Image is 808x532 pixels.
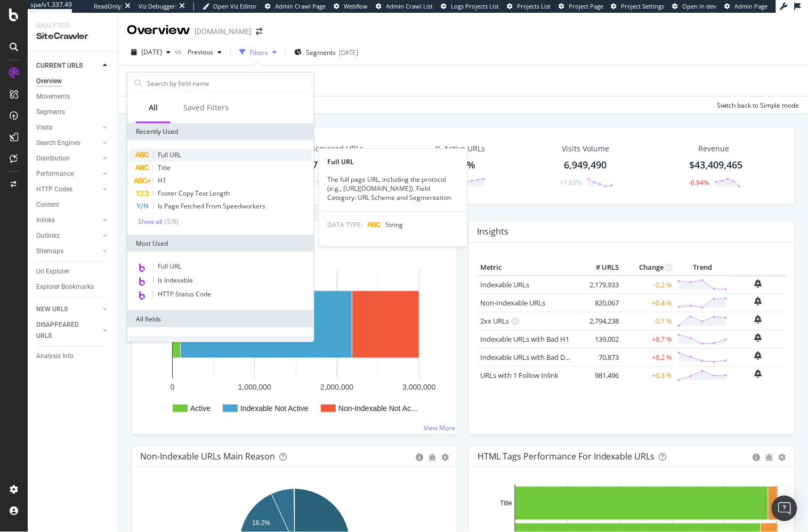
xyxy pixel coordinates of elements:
div: [DATE] [339,48,358,57]
div: bell-plus [755,333,762,342]
div: bug [766,454,773,461]
div: circle-info [416,454,423,461]
span: $43,409,465 [690,158,743,171]
text: 0 [171,383,175,391]
a: URLs with 1 Follow Inlink [480,370,559,380]
a: Webflow [334,2,368,11]
div: DISAPPEARED URLS [36,319,90,342]
span: Is Indexable [158,276,193,285]
a: Open in dev [673,2,717,11]
td: 2,794,238 [579,312,621,330]
div: Non-Indexable URLs Main Reason [140,451,275,462]
span: String [385,220,403,229]
a: CURRENT URLS [36,60,100,71]
div: bell-plus [755,315,762,324]
div: % Active URLs [435,143,485,154]
span: Footer Copy Text Length [158,189,230,198]
a: Explorer Bookmarks [36,281,110,293]
a: Admin Page [725,2,768,11]
div: Visits Volume [562,143,609,154]
th: Change [621,260,675,276]
td: 70,873 [579,348,621,366]
div: Discovered URLs [304,143,363,154]
a: Project Page [559,2,603,11]
span: Open in dev [683,2,717,10]
a: Segments [36,107,110,118]
h4: Insights [477,224,508,239]
div: [DOMAIN_NAME] [195,26,252,37]
div: All fields [127,310,314,327]
div: URLs [130,336,312,353]
text: Active [190,404,211,413]
text: 1,000,000 [238,383,271,391]
span: Admin Crawl Page [275,2,326,10]
div: Distribution [36,153,70,164]
a: Analysis Info [36,351,110,362]
div: Visits [36,122,52,133]
th: Trend [675,260,730,276]
span: Is Page Fetched From Speedworkers [158,201,265,211]
a: Movements [36,91,110,102]
div: Full URL [319,157,467,166]
div: Explorer Bookmarks [36,281,94,293]
div: Movements [36,91,70,102]
div: Content [36,199,59,211]
div: Overview [127,21,190,39]
a: HTTP Codes [36,184,100,195]
td: 2,179,933 [579,276,621,294]
a: Logs Projects List [441,2,499,11]
div: CURRENT URLS [36,60,83,71]
a: Search Engines [36,138,100,149]
div: Analytics [36,21,109,30]
div: Saved Filters [183,102,229,113]
div: SiteCrawler [36,30,109,43]
a: Inlinks [36,215,100,226]
div: Analysis Info [36,351,74,362]
div: ( 5 / 8 ) [163,217,179,226]
td: -0.2 % [621,276,675,294]
span: Admin Page [735,2,768,10]
a: Admin Crawl List [376,2,433,11]
div: Viz Debugger: [139,2,177,11]
div: Filters [250,48,268,57]
span: Segments [306,48,336,57]
div: circle-info [753,454,761,461]
div: Performance [36,168,74,180]
span: Admin Crawl List [386,2,433,10]
span: Full URL [158,150,181,159]
span: Logs Projects List [451,2,499,10]
span: DATA TYPE: [327,220,362,229]
button: Previous [183,44,226,61]
td: +8.2 % [621,348,675,366]
button: Filters [235,44,281,61]
span: Projects List [517,2,551,10]
span: 2025 Sep. 27th [141,47,162,57]
span: Project Settings [621,2,665,10]
div: A chart. [140,260,449,426]
div: 6,949,490 [564,158,607,172]
div: Switch back to Simple mode [717,101,799,110]
div: Sitemaps [36,246,63,257]
div: bell-plus [755,369,762,378]
button: Segments[DATE] [290,44,362,61]
div: Outlinks [36,230,60,241]
a: Non-Indexable URLs [480,298,545,308]
text: Title [500,499,513,507]
td: -0.1 % [621,312,675,330]
span: Previous [183,47,213,57]
td: +0.3 % [621,366,675,384]
div: Show all [138,218,163,225]
a: Open Viz Editor [203,2,257,11]
th: Metric [478,260,579,276]
div: bell-plus [755,279,762,288]
a: Indexable URLs [480,280,529,289]
div: HTTP Codes [36,184,72,195]
span: H1 [158,176,166,185]
a: Admin Crawl Page [265,2,326,11]
a: Projects List [507,2,551,11]
td: 981,496 [579,366,621,384]
span: Open Viz Editor [213,2,257,10]
div: The full page URL, including the protocol (e.g., [URL][DOMAIN_NAME]). Field Category: URL Scheme ... [319,175,467,202]
div: gear [441,454,449,461]
text: 3,000,000 [402,383,435,391]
